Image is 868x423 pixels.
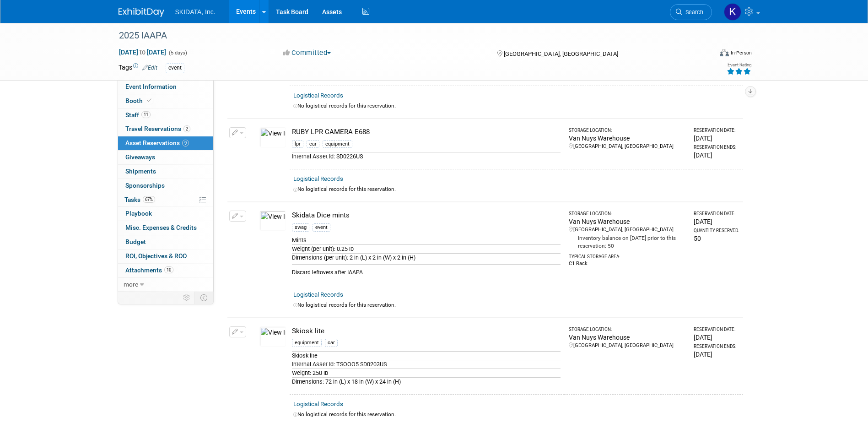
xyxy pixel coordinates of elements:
[569,260,686,267] div: C1 Rack
[147,98,151,103] i: Booth reservation complete
[118,179,213,193] a: Sponsorships
[259,211,286,231] img: View Images
[125,224,197,231] span: Misc. Expenses & Credits
[292,152,561,161] div: Internal Asset Id: SD0226US
[118,136,213,150] a: Asset Reservations9
[292,264,561,277] div: Discard leftovers after IAAPA
[569,143,686,150] div: [GEOGRAPHIC_DATA], [GEOGRAPHIC_DATA]
[125,168,156,175] span: Shipments
[280,48,334,58] button: Committed
[119,8,164,17] img: ExhibitDay
[313,223,330,232] div: event
[694,350,739,359] div: [DATE]
[259,127,286,147] img: View Images
[292,377,561,386] div: Dimensions: 72 in (L) x 18 in (W) x 24 in (H)
[125,111,151,119] span: Staff
[720,49,729,56] img: Format-Inperson.png
[179,292,195,304] td: Personalize Event Tab Strip
[118,122,213,136] a: Travel Reservations2
[118,151,213,164] a: Giveaways
[194,292,213,304] td: Toggle Event Tabs
[118,264,213,277] a: Attachments10
[292,244,561,253] div: Weight (per unit): 0.25 lb
[124,281,138,288] span: more
[694,326,739,333] div: Reservation Date:
[143,196,155,203] span: 67%
[569,127,686,134] div: Storage Location:
[125,153,155,161] span: Giveaways
[292,127,561,137] div: RUBY LPR CAMERA E688
[293,92,343,99] a: Logistical Records
[119,63,157,73] td: Tags
[694,134,739,143] div: [DATE]
[694,343,739,350] div: Reservation Ends:
[293,301,739,309] div: No logistical records for this reservation.
[292,326,561,336] div: Skiosk lite
[569,333,686,342] div: Van Nuys Warehouse
[730,49,752,56] div: In-Person
[292,211,561,220] div: Skidata Dice mints
[569,250,686,260] div: Typical Storage Area:
[118,249,213,263] a: ROI, Objectives & ROO
[125,125,190,132] span: Travel Reservations
[694,127,739,134] div: Reservation Date:
[164,266,173,273] span: 10
[682,9,703,16] span: Search
[293,102,739,110] div: No logistical records for this reservation.
[259,326,286,347] img: View Images
[694,228,739,234] div: Quantity Reserved:
[694,234,739,243] div: 50
[504,50,618,57] span: [GEOGRAPHIC_DATA], [GEOGRAPHIC_DATA]
[116,27,698,44] div: 2025 IAAPA
[569,326,686,333] div: Storage Location:
[125,238,146,245] span: Budget
[118,165,213,179] a: Shipments
[124,196,155,203] span: Tasks
[125,210,152,217] span: Playbook
[569,134,686,143] div: Van Nuys Warehouse
[293,175,343,182] a: Logistical Records
[118,278,213,292] a: more
[292,360,561,369] div: Internal Asset Id: TSOOO5 SD0203US
[658,48,752,61] div: Event Format
[292,236,561,244] div: Mints
[293,185,739,193] div: No logistical records for this reservation.
[125,266,173,274] span: Attachments
[292,223,309,232] div: swag
[293,291,343,298] a: Logistical Records
[118,80,213,94] a: Event Information
[292,369,561,377] div: Weight: 250 lb
[118,221,213,235] a: Misc. Expenses & Credits
[292,339,322,347] div: equipment
[125,182,165,189] span: Sponsorships
[166,63,184,73] div: event
[670,4,712,20] a: Search
[183,125,190,132] span: 2
[293,411,739,418] div: No logistical records for this reservation.
[118,94,213,108] a: Booth
[119,48,167,56] span: [DATE] [DATE]
[325,339,338,347] div: car
[142,65,157,71] a: Edit
[118,108,213,122] a: Staff11
[694,333,739,342] div: [DATE]
[724,3,741,21] img: Kim Masoner
[118,235,213,249] a: Budget
[292,140,303,148] div: lpr
[569,233,686,250] div: Inventory balance on [DATE] prior to this reservation: 50
[569,217,686,226] div: Van Nuys Warehouse
[694,151,739,160] div: [DATE]
[141,111,151,118] span: 11
[168,50,187,56] span: (5 days)
[118,193,213,207] a: Tasks67%
[125,252,187,260] span: ROI, Objectives & ROO
[569,211,686,217] div: Storage Location:
[694,144,739,151] div: Reservation Ends:
[125,139,189,146] span: Asset Reservations
[292,253,561,262] div: Dimensions (per unit): 2 in (L) x 2 in (W) x 2 in (H)
[118,207,213,221] a: Playbook
[694,217,739,226] div: [DATE]
[182,140,189,146] span: 9
[293,401,343,407] a: Logistical Records
[138,49,147,56] span: to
